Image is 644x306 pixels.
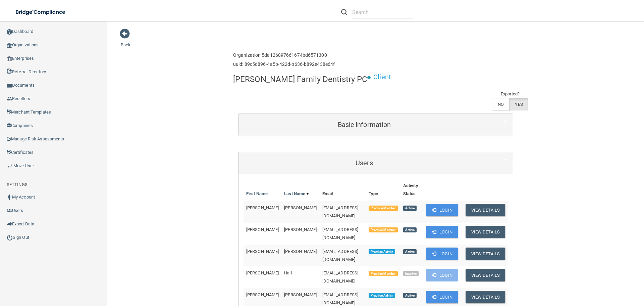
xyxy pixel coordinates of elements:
span: Active [403,206,417,211]
span: Practice Member [369,206,398,211]
button: View Details [466,291,505,303]
button: View Details [466,204,505,216]
span: Active [403,227,417,233]
button: View Details [466,248,505,260]
a: First Name [246,190,268,198]
span: [PERSON_NAME] [246,227,279,232]
th: Activity Status [400,179,423,201]
span: [PERSON_NAME] [284,205,317,210]
img: organization-icon.f8decf85.png [7,43,12,48]
button: Login [426,226,458,238]
span: Practice Admin [369,293,395,298]
h5: Basic Information [244,121,485,128]
button: Login [426,269,458,281]
a: Users [244,156,508,171]
img: enterprise.0d942306.png [7,56,12,61]
span: Hall [284,270,291,275]
th: Type [366,179,400,201]
label: NO [492,98,509,111]
img: ic_reseller.de258add.png [7,96,12,101]
a: Basic Information [244,117,508,132]
h6: Organization 5da126897661674bd6571300 [233,53,335,58]
span: [PERSON_NAME] [246,292,279,297]
button: Login [426,291,458,303]
img: ic_power_dark.7ecde6b1.png [7,234,13,241]
h4: [PERSON_NAME] Family Dentistry PC [233,75,367,84]
img: ic-search.3b580494.png [341,9,347,15]
p: Client [373,71,391,83]
span: [EMAIL_ADDRESS][DOMAIN_NAME] [322,249,359,262]
img: briefcase.64adab9b.png [7,163,13,169]
h6: uuid: 89c5d896-4a5b-422d-b636-b892e438e64f [233,62,335,67]
span: [PERSON_NAME] [246,205,279,210]
th: Email [320,179,366,201]
span: [EMAIL_ADDRESS][DOMAIN_NAME] [322,270,359,283]
span: [PERSON_NAME] [284,292,317,297]
button: Login [426,204,458,216]
span: [PERSON_NAME] [284,249,317,254]
iframe: Drift Widget Chat Controller [528,258,636,285]
span: Active [403,249,417,255]
span: [EMAIL_ADDRESS][DOMAIN_NAME] [322,292,359,305]
h5: Users [244,159,485,167]
img: ic_user_dark.df1a06c3.png [7,194,12,200]
button: Login [426,248,458,260]
img: icon-export.b9366987.png [7,221,12,227]
span: Practice Member [369,227,398,233]
span: [EMAIL_ADDRESS][DOMAIN_NAME] [322,205,359,218]
a: Last Name [284,190,309,198]
button: View Details [466,269,505,281]
span: [EMAIL_ADDRESS][DOMAIN_NAME] [322,227,359,240]
button: View Details [466,226,505,238]
span: Practice Admin [369,249,395,255]
img: ic_dashboard_dark.d01f4a41.png [7,29,12,35]
img: icon-documents.8dae5593.png [7,83,12,88]
label: SETTINGS [7,181,28,189]
img: icon-users.e205127d.png [7,208,12,213]
span: [PERSON_NAME] [246,249,279,254]
label: YES [509,98,528,111]
span: Practice Member [369,271,398,276]
span: [PERSON_NAME] [284,227,317,232]
span: Active [403,293,417,298]
td: Exported? [492,90,528,98]
a: Back [121,34,130,47]
input: Search [352,6,414,18]
span: [PERSON_NAME] [246,270,279,275]
img: bridge_compliance_login_screen.278c3ca4.svg [10,5,72,19]
span: Inactive [403,271,419,276]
